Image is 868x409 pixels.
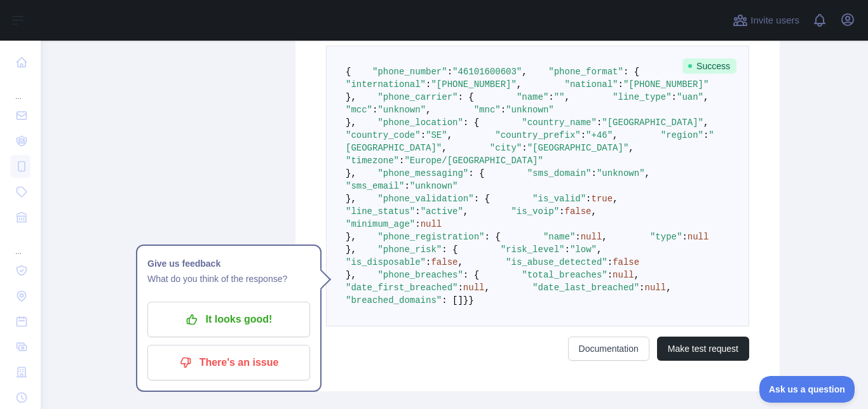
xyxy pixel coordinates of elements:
[10,76,31,102] div: ...
[602,117,703,128] span: "[GEOGRAPHIC_DATA]"
[404,156,543,166] span: "Europe/[GEOGRAPHIC_DATA]"
[688,232,709,242] span: null
[157,309,301,330] p: It looks good!
[501,245,565,255] span: "risk_level"
[623,79,709,90] span: "[PHONE_NUMBER]"
[613,92,671,102] span: "line_type"
[426,130,447,140] span: "SE"
[597,245,602,255] span: ,
[682,232,687,242] span: :
[570,245,597,255] span: "low"
[703,117,709,128] span: ,
[468,295,473,305] span: }
[586,130,613,140] span: "+46"
[377,194,473,204] span: "phone_validation"
[650,232,682,242] span: "type"
[495,130,580,140] span: "country_prefix"
[548,67,623,77] span: "phone_format"
[346,117,356,128] span: },
[431,257,458,267] span: false
[613,130,618,140] span: ,
[703,130,709,140] span: :
[346,206,415,217] span: "line_status"
[682,58,736,74] span: Success
[372,105,377,115] span: :
[147,271,310,286] p: What do you think of the response?
[543,232,575,242] span: "name"
[586,194,591,204] span: :
[346,79,426,90] span: "international"
[532,283,639,293] span: "date_last_breached"
[442,245,458,255] span: : {
[452,67,522,77] span: "46101600603"
[346,130,421,140] span: "country_code"
[527,143,629,153] span: "[GEOGRAPHIC_DATA]"
[522,117,597,128] span: "country_name"
[592,194,613,204] span: true
[377,105,426,115] span: "unknown"
[426,79,431,90] span: :
[447,67,452,77] span: :
[613,270,634,280] span: null
[431,79,516,90] span: "[PHONE_NUMBER]"
[346,168,356,178] span: },
[548,92,553,102] span: :
[346,219,415,229] span: "minimum_age"
[613,194,618,204] span: ,
[661,130,703,140] span: "region"
[677,92,703,102] span: "uan"
[346,283,458,293] span: "date_first_breached"
[346,257,426,267] span: "is_disposable"
[597,117,602,128] span: :
[410,181,458,191] span: "unknown"
[634,270,639,280] span: ,
[730,10,802,30] button: Invite users
[415,219,420,229] span: :
[565,206,592,217] span: false
[517,79,522,90] span: ,
[147,302,310,337] button: It looks good!
[592,168,597,178] span: :
[506,257,607,267] span: "is_abuse_detected"
[421,130,426,140] span: :
[377,270,463,280] span: "phone_breaches"
[10,231,31,257] div: ...
[442,143,447,153] span: ,
[645,283,667,293] span: null
[607,257,613,267] span: :
[639,283,644,293] span: :
[346,181,404,191] span: "sms_email"
[628,143,634,153] span: ,
[458,283,463,293] span: :
[346,67,351,77] span: {
[618,79,623,90] span: :
[565,245,570,255] span: :
[474,194,490,204] span: : {
[554,92,565,102] span: ""
[458,257,463,267] span: ,
[623,67,639,77] span: : {
[346,92,356,102] span: },
[597,168,645,178] span: "unknown"
[426,105,431,115] span: ,
[666,283,671,293] span: ,
[759,376,855,403] iframe: Toggle Customer Support
[484,232,500,242] span: : {
[147,256,310,271] h1: Give us feedback
[463,283,485,293] span: null
[447,130,452,140] span: ,
[602,232,607,242] span: ,
[657,337,749,361] button: Make test request
[703,92,709,102] span: ,
[463,270,479,280] span: : {
[346,194,356,204] span: },
[346,105,372,115] span: "mcc"
[581,130,586,140] span: :
[377,117,463,128] span: "phone_location"
[377,168,468,178] span: "phone_messaging"
[568,337,649,361] a: Documentation
[346,156,399,166] span: "timezone"
[522,143,527,153] span: :
[421,206,463,217] span: "active"
[517,92,548,102] span: "name"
